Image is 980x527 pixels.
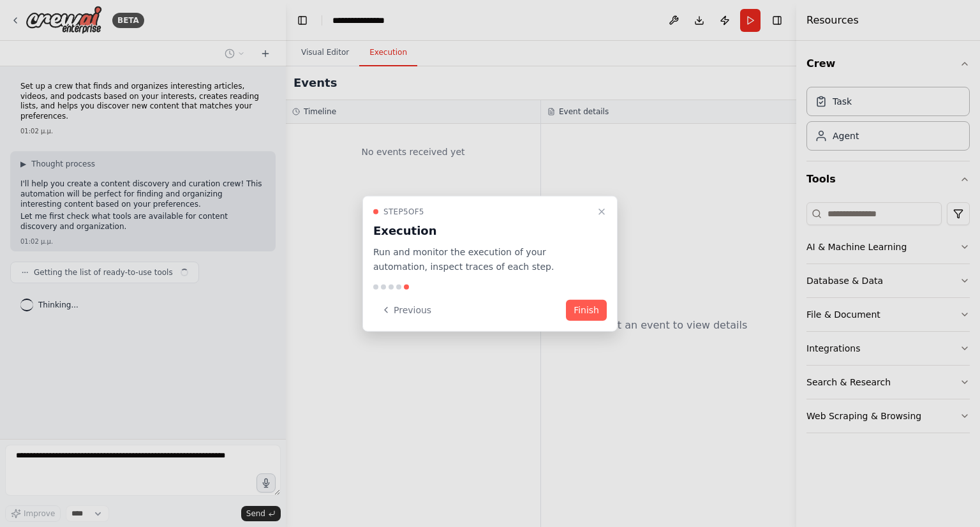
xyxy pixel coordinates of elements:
[566,299,607,320] button: Finish
[373,222,591,240] h3: Execution
[383,207,424,217] span: Step 5 of 5
[373,299,439,320] button: Previous
[373,245,591,274] p: Run and monitor the execution of your automation, inspect traces of each step.
[594,204,609,219] button: Close walkthrough
[293,11,311,29] button: Hide left sidebar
